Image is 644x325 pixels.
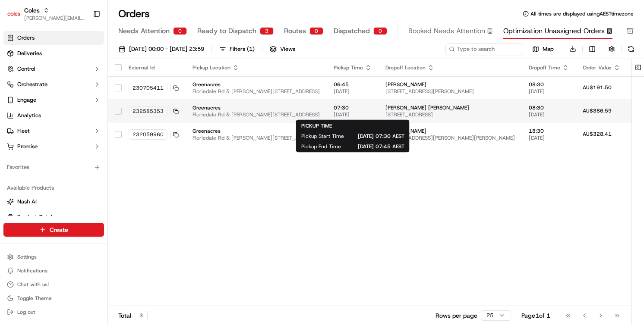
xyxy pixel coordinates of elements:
[334,88,372,95] span: [DATE]
[583,107,612,114] span: AU$386.59
[72,134,75,141] span: •
[3,62,104,76] button: Control
[17,96,36,104] span: Engage
[408,26,485,36] span: Booked Needs Attention
[9,34,157,48] p: Welcome 👋
[17,281,49,288] span: Chat with us!
[3,306,104,318] button: Log out
[9,112,58,119] div: Past conversations
[134,110,157,121] button: See all
[82,169,139,178] span: API Documentation
[17,50,42,57] span: Deliveries
[3,278,104,291] button: Chat with us!
[3,223,104,237] button: Create
[529,64,569,71] div: Dropoff Time
[334,26,370,36] span: Dispatched
[17,112,41,119] span: Analytics
[129,64,179,71] div: External Id
[3,181,104,195] div: Available Products
[3,47,104,60] a: Deliveries
[3,160,104,174] div: Favorites
[529,81,569,88] span: 08:30
[129,45,204,53] span: [DATE] 00:00 - [DATE] 23:59
[583,84,612,91] span: AU$191.50
[309,27,323,35] div: 0
[129,129,179,140] button: 232059960
[3,3,89,24] button: ColesColes[PERSON_NAME][EMAIL_ADDRESS][DOMAIN_NAME]
[5,166,69,181] a: 📗Knowledge Base
[118,7,150,21] h1: Orders
[529,128,569,134] span: 18:30
[17,127,30,135] span: Fleet
[301,133,344,140] span: Pickup Start Time
[17,81,47,88] span: Orchestrate
[17,143,38,150] span: Promise
[3,93,104,107] button: Engage
[385,111,515,118] span: [STREET_ADDRESS]
[3,292,104,304] button: Toggle Theme
[385,128,515,134] span: [PERSON_NAME]
[9,125,22,139] img: Joseph V.
[69,166,142,181] a: 💻API Documentation
[17,65,35,73] span: Control
[61,190,104,197] a: Powered byPylon
[7,213,101,221] a: Product Catalog
[135,311,148,320] div: 3
[385,64,515,71] div: Dropoff Location
[17,169,66,178] span: Knowledge Base
[18,82,34,98] img: 1756434665150-4e636765-6d04-44f2-b13a-1d7bbed723a0
[193,128,320,134] span: Greenacres
[260,27,274,35] div: 3
[530,10,634,17] span: All times are displayed using AEST timezone
[24,15,86,22] span: [PERSON_NAME][EMAIL_ADDRESS][DOMAIN_NAME]
[247,45,255,53] span: ( 1 )
[9,9,26,26] img: Nash
[193,88,320,95] span: Floriedale Rd & [PERSON_NAME][STREET_ADDRESS]
[529,104,569,111] span: 08:30
[301,122,332,129] span: PICKUP TIME
[3,109,104,122] a: Analytics
[197,26,256,36] span: Ready to Dispatch
[17,198,37,206] span: Nash AI
[280,45,295,53] span: Views
[147,85,157,95] button: Start new chat
[118,311,148,320] div: Total
[17,134,24,141] img: 1736555255976-a54dd68f-1ca7-489b-9aae-adbdc363a1c4
[527,44,559,54] button: Map
[215,43,259,55] button: Filters(1)
[355,143,404,150] span: [DATE] 07:45 AEST
[334,64,372,71] div: Pickup Time
[50,225,68,234] span: Create
[9,82,24,98] img: 1736555255976-a54dd68f-1ca7-489b-9aae-adbdc363a1c4
[503,26,605,36] span: Optimization Unassigned Orders
[521,311,550,320] div: Page 1 of 1
[17,267,47,274] span: Notifications
[24,6,40,15] button: Coles
[17,253,37,260] span: Settings
[334,81,372,88] span: 06:45
[133,131,164,138] span: 232059960
[358,133,404,140] span: [DATE] 07:30 AEST
[529,88,569,95] span: [DATE]
[193,104,320,111] span: Greenacres
[22,56,155,65] input: Got a question? Start typing here...
[115,43,208,55] button: [DATE] 00:00 - [DATE] 23:59
[86,191,104,197] span: Pylon
[436,311,477,320] p: Rows per page
[133,108,164,115] span: 232585353
[17,309,35,316] span: Log out
[39,82,142,91] div: Start new chat
[17,213,59,221] span: Product Catalog
[133,84,164,91] span: 230705411
[334,104,372,111] span: 07:30
[583,64,620,71] div: Order Value
[27,134,70,141] span: [PERSON_NAME]
[7,7,21,21] img: Coles
[284,26,306,36] span: Routes
[129,83,179,93] button: 230705411
[193,64,320,71] div: Pickup Location
[543,45,554,53] span: Map
[3,210,104,224] button: Product Catalog
[39,91,119,98] div: We're available if you need us!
